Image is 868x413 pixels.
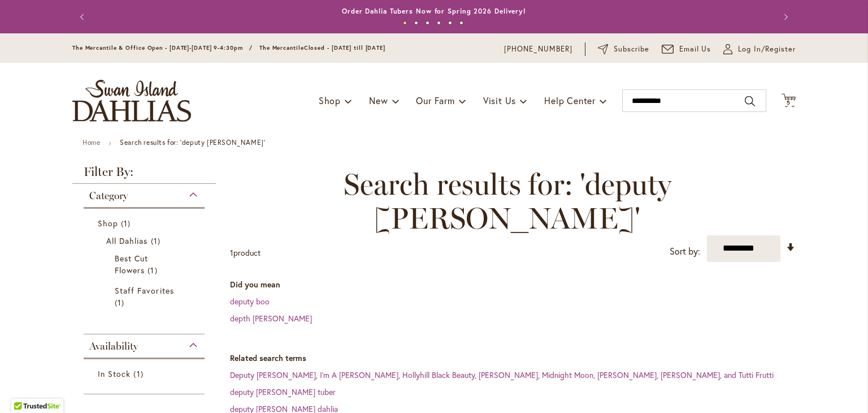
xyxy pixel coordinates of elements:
[121,217,133,229] span: 1
[133,368,146,380] span: 1
[115,285,174,296] span: Staff Favorites
[151,235,163,247] span: 1
[89,340,138,352] span: Availability
[106,235,148,246] span: All Dahlias
[230,352,796,364] dt: Related search terms
[723,44,796,55] a: Log In/Register
[120,138,265,147] strong: Search results for: 'deputy [PERSON_NAME]'
[98,368,131,379] span: In Stock
[738,44,796,55] span: Log In/Register
[98,218,118,229] span: Shop
[230,279,796,290] dt: Did you mean
[342,7,526,15] a: Order Dahlia Tubers Now for Spring 2026 Delivery!
[670,241,700,262] label: Sort by:
[72,44,304,51] span: The Mercantile & Office Open - [DATE]-[DATE] 9-4:30pm / The Mercantile
[115,285,176,308] a: Staff Favorites
[230,313,312,324] a: depth [PERSON_NAME]
[319,94,341,106] span: Shop
[414,21,418,25] button: 2 of 6
[416,94,454,106] span: Our Farm
[598,44,649,55] a: Subscribe
[304,44,385,51] span: Closed - [DATE] till [DATE]
[679,44,711,55] span: Email Us
[83,138,100,147] a: Home
[147,264,160,276] span: 1
[230,244,261,262] p: product
[448,21,452,25] button: 5 of 6
[72,80,191,122] a: store logo
[483,94,516,106] span: Visit Us
[782,93,796,109] button: 5
[106,235,185,247] a: All Dahlias
[89,190,128,202] span: Category
[403,21,407,25] button: 1 of 6
[773,6,796,28] button: Next
[544,94,596,106] span: Help Center
[230,386,336,397] a: deputy [PERSON_NAME] tuber
[98,368,193,380] a: In Stock 1
[115,253,148,276] span: Best Cut Flowers
[459,21,463,25] button: 6 of 6
[426,21,429,25] button: 3 of 6
[115,252,176,276] a: Best Cut Flowers
[230,296,270,307] a: deputy boo
[437,21,441,25] button: 4 of 6
[662,44,711,55] a: Email Us
[230,247,233,258] span: 1
[787,99,791,106] span: 5
[504,44,572,55] a: [PHONE_NUMBER]
[230,167,784,235] span: Search results for: 'deputy [PERSON_NAME]'
[72,166,216,184] strong: Filter By:
[98,217,193,229] a: Shop
[614,44,649,55] span: Subscribe
[72,6,95,28] button: Previous
[369,94,388,106] span: New
[115,296,127,308] span: 1
[230,369,774,380] a: Deputy [PERSON_NAME], I'm A [PERSON_NAME], Hollyhill Black Beauty, [PERSON_NAME], Midnight Moon, ...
